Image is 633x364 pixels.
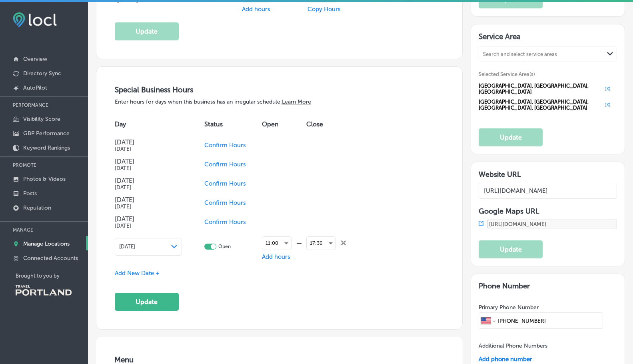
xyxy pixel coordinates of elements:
span: Add hours [262,253,290,260]
button: Update [479,240,543,258]
span: Add New Date + [115,270,160,277]
span: Selected Service Area(s) [479,71,535,77]
div: Search and select service areas [483,51,557,57]
span: Copy Hours [308,6,341,13]
h3: Special Business Hours [115,85,444,94]
div: 11:00 [262,237,291,250]
th: Day [115,113,204,136]
h5: [DATE] [115,204,182,210]
h5: [DATE] [115,165,182,171]
img: Travel Portland [16,285,72,296]
button: (X) [602,102,613,108]
span: Add phone number [479,356,532,363]
h4: [DATE] [115,196,182,204]
button: (X) [602,86,613,92]
p: Open [218,244,231,250]
h5: [DATE] [115,184,182,190]
h3: Service Area [479,32,617,44]
span: Confirm Hours [204,180,246,187]
h4: [DATE] [115,215,182,223]
input: Phone number [497,313,601,328]
th: Status [204,113,262,136]
div: 17:30 [307,237,335,250]
h3: Google Maps URL [479,207,617,216]
button: Update [115,22,179,40]
span: [GEOGRAPHIC_DATA], [GEOGRAPHIC_DATA], [GEOGRAPHIC_DATA] [479,83,602,95]
span: Confirm Hours [204,161,246,168]
span: Confirm Hours [204,218,246,226]
h4: [DATE] [115,158,182,165]
span: Add hours [242,6,270,13]
p: Keyword Rankings [23,144,70,151]
h4: [DATE] [115,177,182,184]
span: [DATE] [119,244,135,250]
p: GBP Performance [23,130,70,137]
p: Visibility Score [23,116,60,122]
p: Reputation [23,204,51,211]
p: Connected Accounts [23,255,78,262]
p: Directory Sync [23,70,61,77]
p: AutoPilot [23,84,47,91]
th: Open [262,113,306,136]
p: Photos & Videos [23,176,66,182]
h4: [DATE] [115,138,182,146]
th: Close [306,113,362,136]
p: Overview [23,56,47,62]
h5: [DATE] [115,146,182,152]
label: Primary Phone Number [479,304,539,311]
h3: Website URL [479,170,617,179]
span: Confirm Hours [204,142,246,149]
button: Update [479,128,543,146]
input: Add Location Website [479,183,617,199]
span: Confirm Hours [204,199,246,206]
a: Learn More [282,98,311,105]
p: Posts [23,190,37,197]
button: Update [115,293,179,311]
p: Brought to you by [16,273,88,279]
img: fda3e92497d09a02dc62c9cd864e3231.png [13,12,57,27]
h5: [DATE] [115,223,182,229]
span: [GEOGRAPHIC_DATA], [GEOGRAPHIC_DATA], [GEOGRAPHIC_DATA], [GEOGRAPHIC_DATA] [479,99,602,111]
div: — [292,239,306,247]
p: Enter hours for days when this business has an irregular schedule. [115,98,444,105]
p: Manage Locations [23,240,70,247]
h3: Phone Number [479,282,617,290]
label: Additional Phone Numbers [479,342,547,349]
